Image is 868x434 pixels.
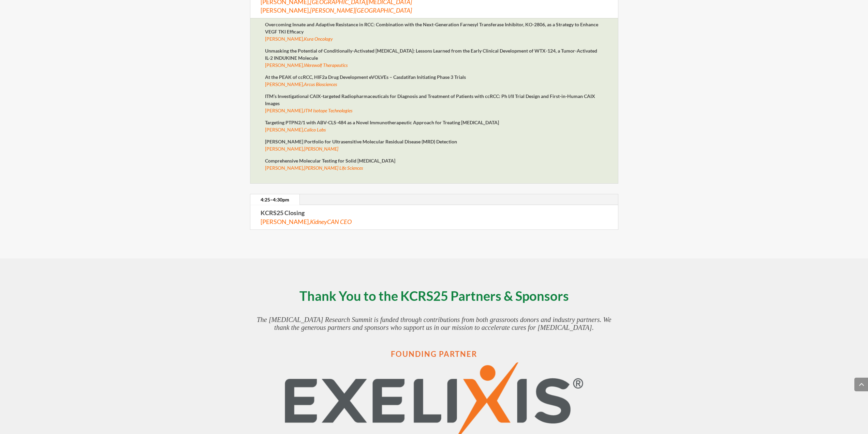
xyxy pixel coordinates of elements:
[304,108,352,113] em: ITM Isotope Technologies
[265,74,466,80] strong: At the PEAK of ccRCC, HIF2a Drug Development eVOLVEs – Casdatifan Initiating Phase 3 Trials
[299,288,569,304] strong: Thank You to the KCRS25 Partners & Sponsors
[265,165,363,171] span: [PERSON_NAME],
[265,108,352,113] span: [PERSON_NAME],
[304,127,326,132] em: Calico Labs
[391,349,477,359] strong: Founding Partner
[304,36,333,42] em: Kura Oncology
[265,127,326,132] span: [PERSON_NAME],
[250,194,299,205] a: 4:25–4:30pm
[304,165,363,171] em: [PERSON_NAME] Life Sciences
[310,6,412,14] span: [PERSON_NAME][GEOGRAPHIC_DATA]
[265,120,499,125] strong: Targeting PTPN2/1 with ABV-CLS-484 as a Novel Immunotherapeutic Approach for Treating [MEDICAL_DATA]
[265,48,597,61] strong: Unmasking the Potential of Conditionally-Activated [MEDICAL_DATA]: Lessons Learned from the Early...
[265,81,337,87] span: [PERSON_NAME],
[304,81,337,87] em: Arcus Biosciences
[265,22,598,34] strong: Overcoming Innate and Adaptive Resistance in RCC: Combination with the Next-Generation Farnesyl T...
[261,209,305,216] strong: KCRS25 Closing
[304,62,348,68] em: Werewolf Therapeutics
[265,146,338,152] span: [PERSON_NAME],
[304,146,338,152] em: [PERSON_NAME]
[265,62,348,68] span: [PERSON_NAME],
[310,218,352,225] em: KidneyCAN CEO
[265,36,333,42] span: [PERSON_NAME],
[265,158,395,164] strong: Comprehensive Molecular Testing for Solid [MEDICAL_DATA]
[250,316,618,332] p: The [MEDICAL_DATA] Research Summit is funded through contributions from both grassroots donors an...
[265,139,457,144] strong: [PERSON_NAME] Portfolio for Ultrasensitive Molecular Residual Disease (MRD) Detection
[261,218,352,225] span: [PERSON_NAME],
[265,93,595,106] strong: ITM’s Investigational CAIX-targeted Radiopharmaceuticals for Diagnosis and Treatment of Patients ...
